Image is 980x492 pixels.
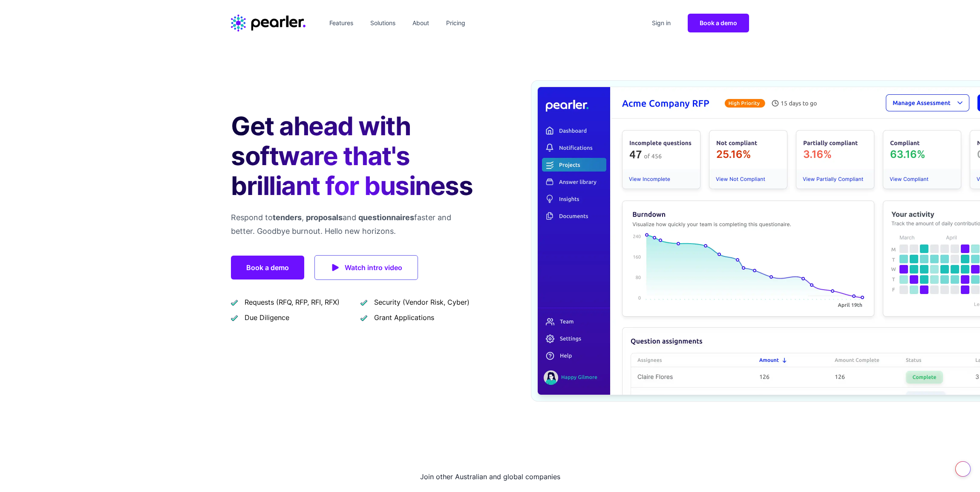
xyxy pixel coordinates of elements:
a: Pricing [443,16,469,30]
a: Features [326,16,357,30]
span: Security (Vendor Risk, Cyber) [374,297,470,307]
img: checkmark [231,299,238,306]
h2: Join other Australian and global companies [231,470,749,483]
span: proposals [306,213,343,222]
img: checkmark [231,314,238,321]
span: Due Diligence [245,312,289,323]
a: Sign in [649,16,674,30]
a: Home [231,15,306,32]
span: tenders [273,213,302,222]
a: Solutions [367,16,399,30]
a: Book a demo [688,14,749,32]
img: checkmark [360,299,367,306]
span: Watch intro video [345,262,402,274]
span: Grant Applications [374,312,434,323]
a: Book a demo [231,256,304,279]
span: Book a demo [700,19,737,26]
span: Requests (RFQ, RFP, RFI, RFX) [245,297,340,307]
img: checkmark [360,314,367,321]
a: About [409,16,432,30]
h1: Get ahead with software that's brilliant for business [231,111,476,201]
span: questionnaires [358,213,414,222]
p: Respond to , and faster and better. Goodbye burnout. Hello new horizons. [231,211,476,238]
a: Watch intro video [314,255,418,280]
